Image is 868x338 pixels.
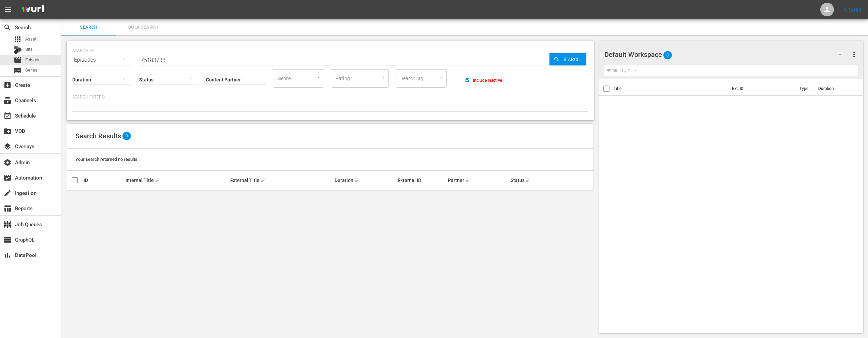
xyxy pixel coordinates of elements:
[4,5,12,14] span: menu
[14,56,22,64] span: Episode
[465,177,471,183] span: sort
[122,132,131,140] span: 0
[16,2,49,18] img: ans4CAIJ8jUAAAAAAAAAAAAAAAAAAAAAAAAgQb4GAAAAAAAAAAAAAAAAAAAAAAAAJMjXAAAAAAAAAAAAAAAAAAAAAAAAgAT5G...
[850,46,858,63] button: more_vert
[14,35,22,43] span: Asset
[844,7,862,12] a: Sign Out
[3,204,12,213] span: Reports
[604,45,848,64] div: Default Workspace
[25,57,41,63] span: Episode
[14,46,22,54] div: Bits
[526,177,532,183] span: sort
[120,24,166,31] span: Bulk Search
[398,178,446,183] div: External ID
[155,177,161,183] span: sort
[511,176,550,184] div: Status
[3,220,12,229] span: Job Queues
[3,112,12,120] span: Schedule
[3,96,12,105] span: Channels
[560,53,586,65] span: Search
[84,178,123,183] div: ID
[72,50,132,70] div: Episodes
[3,251,12,259] span: DataPool
[75,157,139,162] span: Your search returned no results.
[335,176,395,184] div: Duration
[3,142,12,151] span: Overlays
[25,46,33,53] span: Bits
[3,24,12,32] span: Search
[230,176,333,184] div: External Title
[72,94,588,100] p: Search Filters:
[65,24,112,31] span: Search
[3,127,12,135] span: VOD
[663,48,672,62] span: 0
[473,77,502,83] span: Include Inactive
[25,36,36,43] span: Asset
[315,74,322,80] button: Open
[614,79,728,98] th: Title
[354,177,361,183] span: sort
[14,66,22,75] span: Series
[850,50,858,59] span: more_vert
[380,74,386,80] button: Open
[3,189,12,197] span: Ingestion
[25,67,38,74] span: Series
[126,176,228,184] div: Internal Title
[795,79,814,98] th: Type
[3,174,12,182] span: Automation
[75,132,121,140] span: Search Results
[448,176,509,184] div: Partner
[3,158,12,167] span: Admin
[3,236,12,244] span: GraphQL
[438,74,444,80] button: Open
[3,81,12,89] span: Create
[814,79,855,98] th: Duration
[549,53,586,65] button: Search
[261,177,267,183] span: sort
[728,79,795,98] th: Ext. ID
